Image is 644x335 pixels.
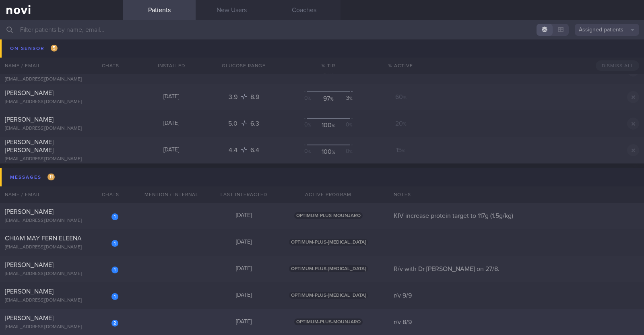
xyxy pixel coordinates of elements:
[228,120,239,127] span: 5.0
[5,126,118,132] div: [EMAIL_ADDRESS][DOMAIN_NAME]
[349,97,353,101] sub: %
[111,240,118,247] div: 1
[5,90,54,96] span: [PERSON_NAME]
[338,121,353,129] div: 0
[377,93,425,101] div: 60
[135,40,208,48] div: [DATE]
[321,95,336,103] div: 97
[349,150,353,154] sub: %
[208,212,280,219] div: [DATE]
[304,95,319,103] div: 0
[389,212,644,220] div: KIV increase protein target to 117g (1.5g/kg)
[5,218,118,224] div: [EMAIL_ADDRESS][DOMAIN_NAME]
[5,244,118,250] div: [EMAIL_ADDRESS][DOMAIN_NAME]
[228,67,239,74] span: 3.6
[208,186,280,203] div: Last Interacted
[321,121,336,129] div: 100
[135,147,208,154] div: [DATE]
[5,315,54,321] span: [PERSON_NAME]
[289,239,368,246] span: OPTIMUM-PLUS-[MEDICAL_DATA]
[330,44,334,49] sub: %
[403,122,407,127] sub: %
[321,148,336,156] div: 100
[402,69,406,74] sub: %
[250,120,259,127] span: 6.3
[135,93,208,101] div: [DATE]
[330,97,334,102] sub: %
[5,156,118,162] div: [EMAIL_ADDRESS][DOMAIN_NAME]
[5,116,54,123] span: [PERSON_NAME]
[330,70,334,75] sub: %
[91,186,123,203] div: Chats
[294,212,363,219] span: OPTIMUM-PLUS-MOUNJARO
[5,209,54,215] span: [PERSON_NAME]
[289,292,368,299] span: OPTIMUM-PLUS-[MEDICAL_DATA]
[338,41,353,50] div: 33
[304,148,319,156] div: 0
[402,42,406,47] sub: %
[111,267,118,273] div: 1
[321,41,336,50] div: 67
[575,24,639,36] button: Assigned patients
[389,186,644,203] div: Notes
[304,41,319,50] div: 0
[229,147,239,153] span: 4.4
[308,43,311,48] sub: %
[294,318,363,325] span: OPTIMUM-PLUS-MOUNJARO
[308,150,311,154] sub: %
[5,235,82,242] span: CHIAM MAY FERN ELEENA
[349,43,353,48] sub: %
[389,292,644,300] div: r/v 9/9
[135,120,208,127] div: [DATE]
[111,213,118,220] div: 1
[377,40,425,48] div: 70
[229,94,239,100] span: 3.9
[304,68,319,76] div: 1
[289,265,368,272] span: OPTIMUM-PLUS-[MEDICAL_DATA]
[250,94,259,100] span: 8.9
[402,149,405,153] sub: %
[308,97,311,101] sub: %
[111,293,118,300] div: 1
[5,271,118,277] div: [EMAIL_ADDRESS][DOMAIN_NAME]
[250,147,259,153] span: 6.4
[208,239,280,246] div: [DATE]
[338,95,353,103] div: 3
[249,41,260,47] span: 10.8
[349,123,353,127] sub: %
[135,186,208,203] div: Mention / Internal
[5,324,118,330] div: [EMAIL_ADDRESS][DOMAIN_NAME]
[250,67,259,74] span: 11.6
[5,139,54,153] span: [PERSON_NAME] [PERSON_NAME]
[338,68,353,76] div: 15
[304,121,319,129] div: 0
[349,70,353,74] sub: %
[403,95,407,100] sub: %
[208,265,280,273] div: [DATE]
[208,318,280,326] div: [DATE]
[306,70,310,74] sub: %
[111,320,118,327] div: 2
[377,66,425,74] div: 66
[5,37,47,43] span: Hoon Siang Gn
[47,174,55,180] span: 11
[135,67,208,74] div: [DATE]
[332,150,335,155] sub: %
[377,146,425,154] div: 15
[5,46,118,52] div: [EMAIL_ADDRESS][DOMAIN_NAME]
[5,288,54,295] span: [PERSON_NAME]
[5,77,118,83] div: [EMAIL_ADDRESS][DOMAIN_NAME]
[389,265,644,273] div: R/v with Dr [PERSON_NAME] on 27/8.
[5,262,54,268] span: [PERSON_NAME]
[5,99,118,105] div: [EMAIL_ADDRESS][DOMAIN_NAME]
[5,298,118,304] div: [EMAIL_ADDRESS][DOMAIN_NAME]
[227,41,238,47] span: 6.3
[8,172,57,183] div: Messages
[5,59,54,74] span: [PERSON_NAME] [PERSON_NAME]
[377,120,425,128] div: 20
[332,124,335,128] sub: %
[338,148,353,156] div: 0
[208,292,280,299] div: [DATE]
[280,186,377,203] div: Active Program
[321,68,336,76] div: 84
